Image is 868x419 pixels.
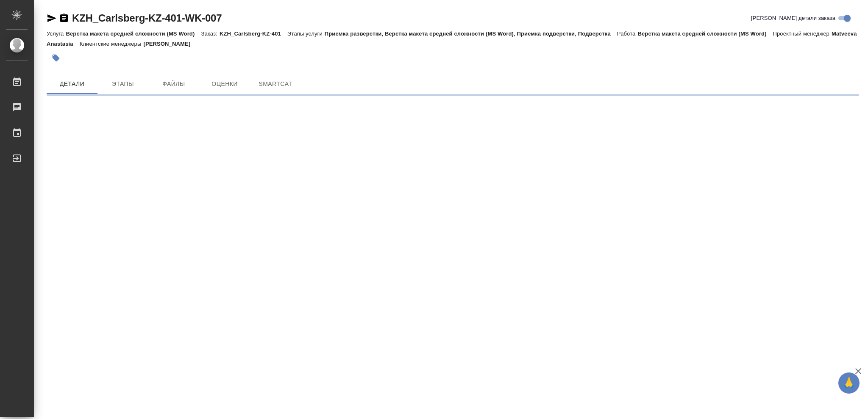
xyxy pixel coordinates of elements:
[325,30,617,37] p: Приемка разверстки, Верстка макета средней сложности (MS Word), Приемка подверстки, Подверстка
[47,49,65,67] button: Добавить тэг
[52,79,92,89] span: Детали
[47,30,857,47] p: Matveeva Anastasia
[103,79,143,89] span: Этапы
[143,41,197,47] p: [PERSON_NAME]
[751,14,835,22] span: [PERSON_NAME] детали заказа
[66,30,201,37] p: Верстка макета средней сложности (MS Word)
[773,30,831,37] p: Проектный менеджер
[637,30,773,37] p: Верстка макета средней сложности (MS Word)
[59,13,69,23] button: Скопировать ссылку
[255,79,296,89] span: SmartCat
[838,372,860,394] button: 🙏
[153,79,194,89] span: Файлы
[220,30,287,37] p: KZH_Carlsberg-KZ-401
[201,30,219,37] p: Заказ:
[47,13,57,23] button: Скопировать ссылку для ЯМессенджера
[72,12,222,24] a: KZH_Carlsberg-KZ-401-WK-007
[47,30,66,37] p: Услуга
[617,30,638,37] p: Работа
[287,30,325,37] p: Этапы услуги
[80,41,144,47] p: Клиентские менеджеры
[204,79,245,89] span: Оценки
[842,374,856,392] span: 🙏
